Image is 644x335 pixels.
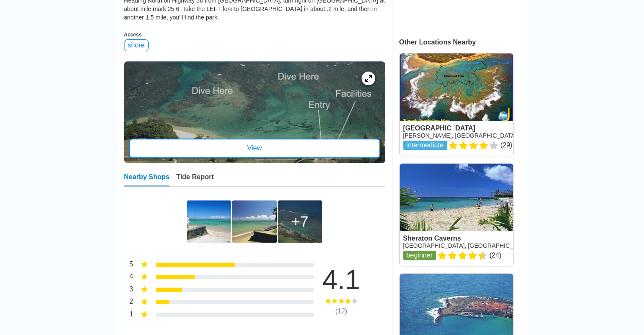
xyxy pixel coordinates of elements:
[291,213,308,230] div: 7
[124,32,385,38] div: Access
[124,173,170,186] div: Nearby Shops
[232,200,276,243] img: Anini Beach
[124,61,385,163] a: entry mapView
[124,310,133,321] div: 1
[124,297,133,308] div: 2
[310,266,373,293] div: 4.1
[129,138,380,158] div: View
[124,285,133,296] div: 3
[176,173,214,186] div: Tide Report
[310,307,373,315] div: ( 12 )
[124,272,133,283] div: 4
[124,39,149,51] div: shore
[124,260,133,271] div: 5
[187,200,231,243] img: Here is one of the entry points; other entries may be made on several sandy beach locations.
[399,39,527,46] div: Other Locations Nearby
